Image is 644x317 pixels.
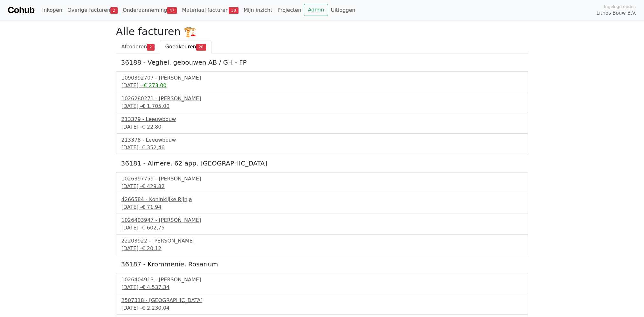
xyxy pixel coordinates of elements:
[121,183,523,190] div: [DATE] -
[142,144,164,151] span: € 352,46
[121,297,523,312] a: 2507318 - [GEOGRAPHIC_DATA][DATE] -€ 2.230,04
[241,4,275,17] a: Mijn inzicht
[121,260,523,268] h5: 36187 - Krommenie, Rosarium
[160,40,211,53] a: Goedkeuren28
[142,82,166,88] span: -€ 273,00
[121,44,147,50] span: Afcoderen
[142,305,170,311] span: € 2.230,04
[120,4,179,17] a: Onderaanneming47
[604,4,636,10] span: Ingelogd onder:
[142,245,161,251] span: € 20,12
[121,116,523,123] div: 213379 - Leeuwbouw
[142,284,170,290] span: € 4.537,34
[304,4,328,16] a: Admin
[165,44,196,50] span: Goedkeuren
[121,203,523,211] div: [DATE] -
[121,276,523,284] div: 1026404913 - [PERSON_NAME]
[229,7,239,14] span: 30
[196,44,206,50] span: 28
[39,4,65,17] a: Inkopen
[275,4,304,17] a: Projecten
[8,3,34,18] a: Cohub
[121,175,523,190] a: 1026397759 - [PERSON_NAME][DATE] -€ 429,82
[121,136,523,144] div: 213378 - Leeuwbouw
[121,95,523,110] a: 1026280271 - [PERSON_NAME][DATE] -€ 1.705,00
[121,297,523,304] div: 2507318 - [GEOGRAPHIC_DATA]
[328,4,358,17] a: Uitloggen
[597,10,636,17] span: Lithos Bouw B.V.
[121,102,523,110] div: [DATE] -
[116,40,160,53] a: Afcoderen2
[121,276,523,291] a: 1026404913 - [PERSON_NAME][DATE] -€ 4.537,34
[121,196,523,203] div: 4266584 - Koninklijke Rijnja
[121,224,523,232] div: [DATE] -
[121,95,523,102] div: 1026280271 - [PERSON_NAME]
[142,124,161,130] span: € 22,80
[121,196,523,211] a: 4266584 - Koninklijke Rijnja[DATE] -€ 71,94
[142,225,164,231] span: € 602,75
[121,144,523,151] div: [DATE] -
[121,284,523,291] div: [DATE] -
[116,25,528,38] h2: Alle facturen 🏗️
[121,245,523,252] div: [DATE] -
[142,103,170,109] span: € 1.705,00
[65,4,120,17] a: Overige facturen2
[142,183,164,189] span: € 429,82
[121,237,523,252] a: 22203922 - [PERSON_NAME][DATE] -€ 20,12
[121,136,523,151] a: 213378 - Leeuwbouw[DATE] -€ 352,46
[121,74,523,89] a: 1090392707 - [PERSON_NAME][DATE] --€ 273,00
[121,123,523,131] div: [DATE] -
[121,159,523,167] h5: 36181 - Almere, 62 app. [GEOGRAPHIC_DATA]
[121,59,523,66] h5: 36188 - Veghel, gebouwen AB / GH - FP
[121,216,523,224] div: 1026403947 - [PERSON_NAME]
[110,7,118,14] span: 2
[121,74,523,82] div: 1090392707 - [PERSON_NAME]
[142,204,161,210] span: € 71,94
[121,237,523,245] div: 22203922 - [PERSON_NAME]
[121,175,523,183] div: 1026397759 - [PERSON_NAME]
[121,116,523,131] a: 213379 - Leeuwbouw[DATE] -€ 22,80
[167,7,177,14] span: 47
[121,304,523,312] div: [DATE] -
[121,82,523,89] div: [DATE] -
[121,216,523,232] a: 1026403947 - [PERSON_NAME][DATE] -€ 602,75
[179,4,241,17] a: Materiaal facturen30
[147,44,154,50] span: 2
